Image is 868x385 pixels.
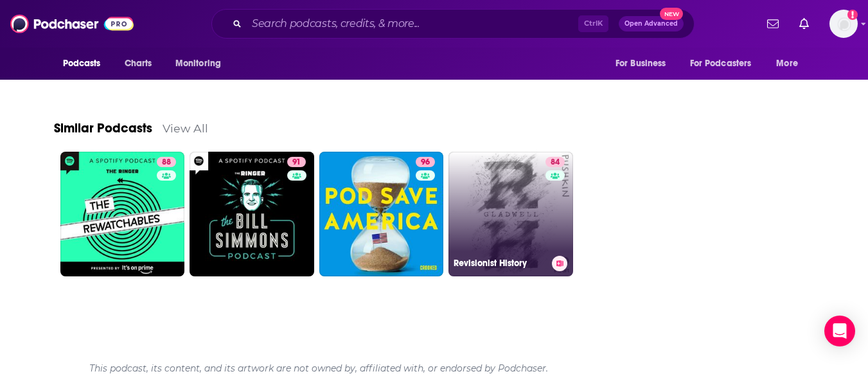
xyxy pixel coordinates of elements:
a: 96 [416,157,435,167]
span: New [660,8,683,20]
input: Search podcasts, credits, & more... [247,13,578,34]
span: Charts [125,55,152,73]
span: 88 [162,156,171,169]
span: Podcasts [63,55,101,73]
button: open menu [54,51,118,76]
span: For Podcasters [690,55,752,73]
span: 84 [551,156,560,169]
span: Logged in as hconnor [829,10,858,38]
span: 91 [292,156,301,169]
svg: Add a profile image [847,10,858,20]
button: open menu [166,51,238,76]
span: Open Advanced [624,21,678,27]
span: Monitoring [175,55,221,73]
a: 84 [545,157,565,167]
a: Show notifications dropdown [762,13,784,35]
a: 88 [157,157,176,167]
div: Open Intercom Messenger [824,316,855,346]
a: 91 [287,157,306,167]
button: Open AdvancedNew [619,16,684,31]
a: Charts [116,51,160,76]
img: Podchaser - Follow, Share and Rate Podcasts [10,12,134,36]
span: For Business [616,55,666,73]
a: Show notifications dropdown [794,13,814,35]
img: User Profile [829,10,858,38]
span: More [776,55,798,73]
span: 96 [421,156,430,169]
button: open menu [607,51,682,76]
button: open menu [682,51,770,76]
h3: Revisionist History [454,258,547,269]
div: Search podcasts, credits, & more... [211,9,695,39]
a: 88 [60,152,185,276]
span: Ctrl K [578,15,608,32]
a: 91 [190,152,314,276]
a: 84Revisionist History [448,152,573,276]
a: 96 [319,152,444,276]
button: open menu [767,51,814,76]
a: View All [163,121,208,135]
div: This podcast, its content, and its artwork are not owned by, affiliated with, or endorsed by Podc... [54,352,584,384]
button: Show profile menu [829,10,858,38]
a: Similar Podcasts [54,120,152,136]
